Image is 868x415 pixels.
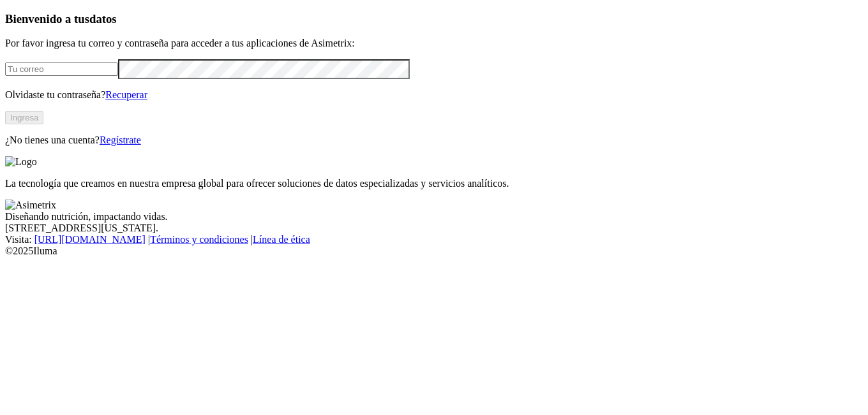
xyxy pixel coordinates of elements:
[5,62,118,76] input: Tu correo
[5,245,863,257] div: © 2025 Iluma
[5,89,863,101] p: Olvidaste tu contraseña?
[105,89,147,100] a: Recuperar
[5,211,863,222] div: Diseñando nutrición, impactando vidas.
[5,178,863,189] p: La tecnología que creamos en nuestra empresa global para ofrecer soluciones de datos especializad...
[5,156,37,168] img: Logo
[5,234,863,245] div: Visita : | |
[5,38,863,49] p: Por favor ingresa tu correo y contraseña para acceder a tus aplicaciones de Asimetrix:
[89,12,117,25] span: datos
[5,12,863,26] h3: Bienvenido a tus
[150,234,248,245] a: Términos y condiciones
[5,222,863,234] div: [STREET_ADDRESS][US_STATE].
[5,111,43,124] button: Ingresa
[5,135,863,146] p: ¿No tienes una cuenta?
[253,234,310,245] a: Línea de ética
[100,135,141,145] a: Regístrate
[34,234,146,245] a: [URL][DOMAIN_NAME]
[5,200,56,211] img: Asimetrix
